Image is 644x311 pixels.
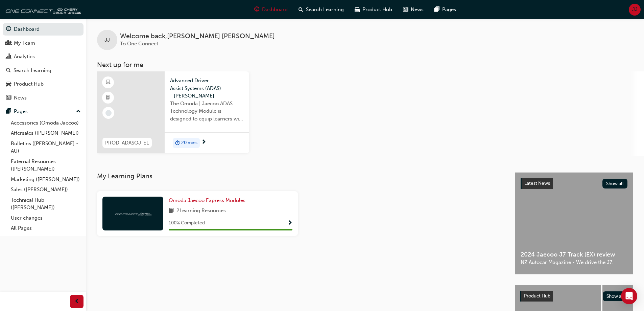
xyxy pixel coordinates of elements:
a: Latest NewsShow all [521,178,627,189]
span: 2024 Jaecoo J7 Track (EX) review [521,251,627,259]
img: oneconnect [3,3,81,16]
div: Pages [14,108,28,115]
button: JJ [629,4,641,16]
span: people-icon [6,40,11,46]
a: News [3,92,84,104]
span: 2 Learning Resources [176,207,226,215]
span: Show Progress [287,220,292,226]
button: Show all [602,179,628,188]
a: Omoda Jaecoo Express Modules [169,197,248,204]
span: learningRecordVerb_NONE-icon [105,110,112,116]
a: guage-iconDashboard [249,3,293,17]
span: prev-icon [74,297,79,306]
a: Product Hub [3,78,84,90]
span: car-icon [6,81,11,87]
a: Sales ([PERSON_NAME]) [8,184,84,195]
span: next-icon [201,139,206,146]
span: chart-icon [6,54,11,60]
span: JJ [632,6,638,14]
a: search-iconSearch Learning [293,3,349,17]
span: PROD-ADASOJ-EL [105,139,149,147]
span: duration-icon [175,139,180,148]
div: Open Intercom Messenger [621,288,637,304]
a: car-iconProduct Hub [349,3,398,17]
a: Search Learning [3,64,84,77]
a: news-iconNews [398,3,429,17]
a: pages-iconPages [429,3,461,17]
span: Search Learning [306,6,344,14]
span: search-icon [6,68,11,74]
img: oneconnect [114,210,151,217]
span: learningResourceType_ELEARNING-icon [106,78,111,87]
a: User changes [8,213,84,223]
a: PROD-ADASOJ-ELAdvanced Driver Assist Systems (ADAS) - [PERSON_NAME]The Omoda | Jaecoo ADAS Techno... [97,71,249,153]
a: Dashboard [3,23,84,36]
button: Show Progress [287,219,292,227]
h3: My Learning Plans [97,172,504,180]
span: pages-icon [434,5,439,14]
h3: Next up for me [86,61,644,69]
button: Pages [3,105,84,118]
a: Analytics [3,50,84,63]
a: All Pages [8,223,84,234]
a: Bulletins ([PERSON_NAME] - AU) [8,138,84,156]
span: news-icon [6,95,11,101]
div: My Team [14,39,35,47]
span: The Omoda | Jaecoo ADAS Technology Module is designed to equip learners with essential knowledge ... [170,100,244,123]
div: Search Learning [14,67,51,74]
span: Dashboard [262,6,288,14]
span: 20 mins [181,139,197,147]
div: Analytics [14,53,35,61]
span: Advanced Driver Assist Systems (ADAS) - [PERSON_NAME] [170,77,244,100]
span: JJ [104,36,110,44]
a: Latest NewsShow all2024 Jaecoo J7 Track (EX) reviewNZ Autocar Magazine - We drive the J7. [515,172,633,274]
span: search-icon [299,5,303,14]
a: Product HubShow all [520,291,628,302]
a: Accessories (Omoda Jaecoo) [8,118,84,128]
span: 100 % Completed [169,219,205,227]
a: External Resources ([PERSON_NAME]) [8,156,84,174]
span: up-icon [76,107,81,116]
div: News [14,94,27,102]
a: Aftersales ([PERSON_NAME]) [8,128,84,138]
span: Product Hub [362,6,392,14]
a: Marketing ([PERSON_NAME]) [8,174,84,185]
span: News [411,6,424,14]
button: DashboardMy TeamAnalyticsSearch LearningProduct HubNews [3,22,84,105]
span: booktick-icon [106,93,111,102]
span: To One Connect [120,41,158,47]
span: pages-icon [6,109,11,115]
a: Technical Hub ([PERSON_NAME]) [8,195,84,213]
span: book-icon [169,207,174,215]
span: guage-icon [254,5,259,14]
span: Product Hub [524,293,550,299]
span: news-icon [403,5,408,14]
span: Omoda Jaecoo Express Modules [169,197,245,203]
div: Product Hub [14,80,44,88]
span: guage-icon [6,26,11,32]
a: My Team [3,37,84,49]
span: Latest News [524,180,550,186]
span: car-icon [355,5,360,14]
span: NZ Autocar Magazine - We drive the J7. [521,259,627,266]
span: Pages [442,6,456,14]
span: Welcome back , [PERSON_NAME] [PERSON_NAME] [120,32,275,40]
button: Show all [603,291,628,301]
